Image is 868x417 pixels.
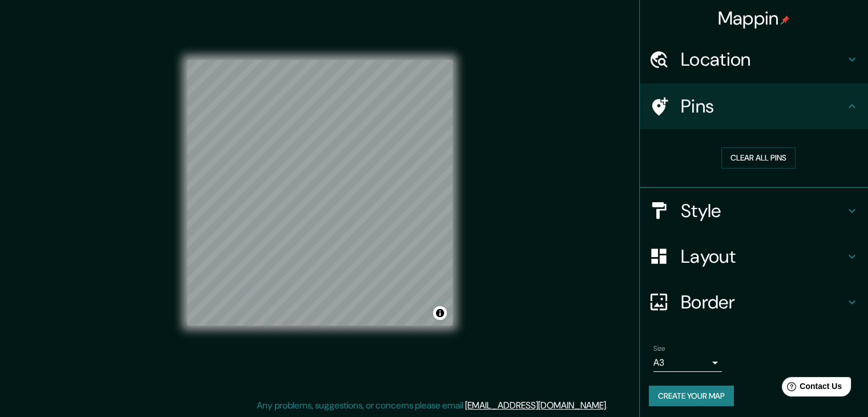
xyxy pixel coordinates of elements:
button: Create your map [649,386,734,407]
p: Any problems, suggestions, or concerns please email . [257,399,608,412]
h4: Pins [681,95,845,118]
img: pin-icon.png [781,15,790,25]
label: Size [653,343,665,353]
a: [EMAIL_ADDRESS][DOMAIN_NAME] [465,399,606,411]
div: Location [640,37,868,82]
div: A3 [653,354,722,372]
h4: Border [681,291,845,314]
iframe: Help widget launcher [766,372,855,404]
h4: Location [681,48,845,71]
div: Border [640,279,868,325]
canvas: Map [187,60,453,326]
h4: Layout [681,245,845,268]
h4: Mappin [718,7,790,30]
div: . [609,399,612,412]
button: Clear all pins [721,147,796,169]
div: Style [640,188,868,234]
h4: Style [681,199,845,222]
div: . [608,399,609,412]
div: Layout [640,234,868,279]
div: Pins [640,83,868,129]
button: Toggle attribution [433,306,447,320]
